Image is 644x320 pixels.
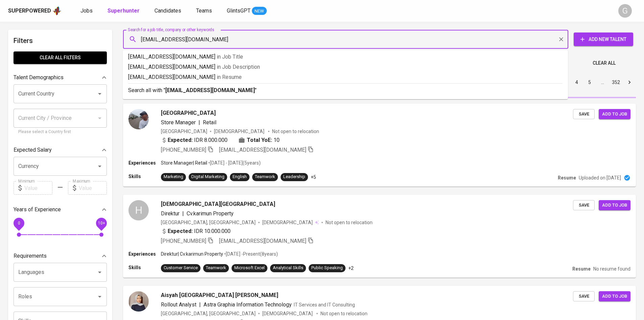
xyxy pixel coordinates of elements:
[14,203,107,216] div: Years of Experience
[602,201,627,209] span: Add to job
[128,251,161,257] p: Experiences
[597,79,608,86] div: …
[128,173,161,180] p: Skills
[599,109,630,120] button: Add to job
[161,128,207,135] div: [GEOGRAPHIC_DATA]
[165,87,255,93] b: [EMAIL_ADDRESS][DOMAIN_NAME]
[108,7,141,15] a: Superhunter
[14,71,107,84] div: Talent Demographics
[207,159,261,166] p: • [DATE] - [DATE] ( 5 years )
[223,251,278,257] p: • [DATE] - Present ( 8 years )
[593,59,616,67] span: Clear All
[602,293,627,300] span: Add to job
[217,64,260,70] span: in Job Description
[168,136,193,144] b: Expected:
[95,89,104,99] button: Open
[602,110,627,118] span: Add to job
[572,265,591,272] p: Resume
[576,110,591,118] span: Save
[24,181,52,195] input: Value
[161,159,207,166] p: Store Manager | Retail
[204,301,292,308] span: Astra Graphia Information Technology
[128,63,563,71] p: [EMAIL_ADDRESS][DOMAIN_NAME]
[199,301,201,309] span: |
[128,200,149,220] div: H
[161,301,196,308] span: Rollout Analyst
[128,291,149,312] img: 44bdca33d62932e568bee583d5ccfbd2.png
[168,227,193,235] b: Expected:
[18,221,20,226] span: 0
[161,147,206,153] span: [PHONE_NUMBER]
[574,33,633,46] button: Add New Talent
[579,174,621,181] p: Uploaded on [DATE]
[579,35,628,44] span: Add New Talent
[219,238,306,244] span: [EMAIL_ADDRESS][DOMAIN_NAME]
[14,143,107,157] div: Expected Salary
[573,109,595,120] button: Save
[161,310,256,317] div: [GEOGRAPHIC_DATA], [GEOGRAPHIC_DATA]
[558,174,576,181] p: Resume
[161,136,228,144] div: IDR 8.000.000
[14,249,107,263] div: Requirements
[593,265,630,272] p: No resume found
[154,7,181,14] span: Candidates
[610,77,622,88] button: Go to page 352
[234,265,265,271] div: Microsoft Excel
[519,77,636,88] nav: pagination navigation
[599,200,630,211] button: Add to job
[161,119,196,126] span: Store Manager
[128,86,563,94] p: Search all with " "
[219,147,306,153] span: [EMAIL_ADDRESS][DOMAIN_NAME]
[252,8,267,15] span: NEW
[217,74,242,80] span: in Resume
[79,181,107,195] input: Value
[311,265,343,271] div: Public Speaking
[128,73,563,81] p: [EMAIL_ADDRESS][DOMAIN_NAME]
[14,252,47,260] p: Requirements
[573,291,595,302] button: Save
[311,174,316,180] p: +5
[161,238,206,244] span: [PHONE_NUMBER]
[52,6,62,16] img: app logo
[599,291,630,302] button: Add to job
[154,7,183,15] a: Candidates
[191,174,224,180] div: Digital Marketing
[348,265,354,272] p: +2
[206,265,226,271] div: Teamwork
[262,310,314,317] span: [DEMOGRAPHIC_DATA]
[576,201,591,209] span: Save
[8,6,62,16] a: Superpoweredapp logo
[255,174,275,180] div: Teamwork
[95,268,104,277] button: Open
[14,146,52,154] p: Expected Salary
[95,162,104,171] button: Open
[80,7,93,14] span: Jobs
[203,119,216,126] span: Retail
[123,104,636,187] a: [GEOGRAPHIC_DATA]Store Manager|Retail[GEOGRAPHIC_DATA][DEMOGRAPHIC_DATA] Not open to relocationEx...
[198,119,200,127] span: |
[556,35,566,44] button: Clear
[624,77,635,88] button: Go to next page
[214,128,265,135] span: [DEMOGRAPHIC_DATA]
[262,219,314,226] span: [DEMOGRAPHIC_DATA]
[161,227,231,235] div: IDR 10.000.000
[576,293,591,300] span: Save
[95,292,104,301] button: Open
[161,109,216,117] span: [GEOGRAPHIC_DATA]
[128,53,563,61] p: [EMAIL_ADDRESS][DOMAIN_NAME]
[164,265,198,271] div: Customer Service
[590,57,618,69] button: Clear All
[618,4,632,18] div: G
[272,128,319,135] p: Not open to relocation
[217,54,243,60] span: in Job Title
[14,51,107,64] button: Clear All filters
[320,310,367,317] p: Not open to relocation
[283,174,305,180] div: Leadership
[233,174,247,180] div: English
[187,210,234,217] span: Cv.karimun Property
[14,35,107,46] h6: Filters
[98,221,105,226] span: 10+
[161,219,256,226] div: [GEOGRAPHIC_DATA], [GEOGRAPHIC_DATA]
[128,109,149,129] img: 564c10fffbfa33e9eccc276e29c5650c.jpg
[18,129,102,135] p: Please select a Country first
